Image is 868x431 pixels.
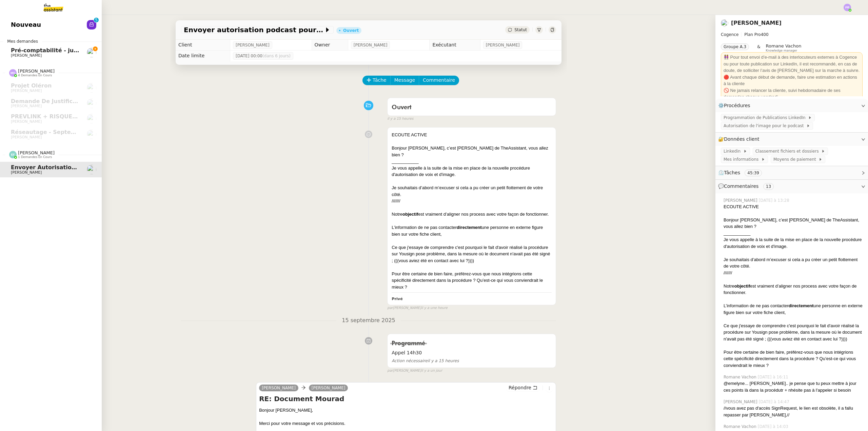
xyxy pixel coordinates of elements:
[343,28,359,33] div: Ouvert
[721,43,749,50] nz-tag: Groupe A.3
[387,368,442,374] small: [PERSON_NAME]
[724,270,863,276] div: ///////
[421,368,442,374] span: il y a un jour
[402,212,418,217] strong: objectif
[761,32,769,37] span: 400
[387,368,393,374] span: par
[724,399,759,405] span: [PERSON_NAME]
[259,407,553,414] div: Bonjour [PERSON_NAME],
[259,394,553,404] h4: RE: Document Mourad
[745,170,762,176] nz-tag: 45:39
[731,20,782,26] a: [PERSON_NAME]
[11,89,42,93] span: [PERSON_NAME]
[11,104,42,108] span: [PERSON_NAME]
[773,156,818,163] span: Moyens de paiement
[95,18,98,24] p: 5
[18,155,52,159] span: 1 demandes en cours
[421,305,448,311] span: il y a une heure
[11,98,177,104] span: Demande de justificatifs Pennylane - septembre 2025
[430,40,480,51] td: Exécutant
[724,183,758,189] span: Commentaires
[394,76,415,84] span: Message
[766,43,802,48] span: Romane Vachon
[766,43,802,52] app-user-label: Knowledge manager
[336,316,401,325] span: 15 septembre 2025
[354,42,388,48] span: [PERSON_NAME]
[262,54,291,58] span: (dans 6 jours)
[724,74,860,87] div: 🔴 Avant chaque début de demande, faire une estimation en actions à la cliente
[373,76,387,84] span: Tâche
[387,305,393,311] span: par
[724,114,808,121] span: Programmation de Publications LinkedIn
[259,385,298,391] a: [PERSON_NAME]
[419,76,459,85] button: Commentaire
[11,135,42,139] span: [PERSON_NAME]
[766,49,797,53] span: Knowledge manager
[758,424,790,430] span: [DATE] à 14:03
[18,74,52,77] span: 4 demandes en cours
[724,156,761,163] span: Mes informations
[724,236,863,250] div: Je vous appelle à la suite de la mise en place de la nouvelle procédure d'autorisation de voix et...
[718,170,768,175] span: ⏲️
[309,385,348,391] a: [PERSON_NAME]
[734,283,750,289] strong: objectif
[392,271,552,291] div: Pour être certaine de bien faire, préférez-vous que nous intégrions cette spécificité directement...
[392,358,459,363] span: il y a 15 heures
[724,405,863,418] div: //vous avez pas d'accès SignRequest, le lien est obsolète, il a fallu repasser par [PERSON_NAME],//
[392,158,552,165] div: ___________
[423,76,455,84] span: Commentaire
[392,340,425,347] span: Programmé
[392,224,552,237] div: L’information de ne pas contacter une personne en externe figure bien sur votre fiche client,
[18,68,55,74] span: [PERSON_NAME]
[715,166,868,179] div: ⏲️Tâches 45:39
[715,180,868,193] div: 💬Commentaires 13
[724,322,863,342] div: Ce que j'essaye de comprendre c'est pourquoi le fait d'avoir réalisé la procédure sur Yousign pos...
[18,150,55,155] span: [PERSON_NAME]
[844,4,851,11] img: svg
[176,40,230,51] td: Client
[724,203,863,210] div: ECOUTE ACTIVE
[724,283,863,296] div: Notre est vraiment d’aligner nos process avec votre façon de fonctionner.
[87,165,96,174] img: users%2Fx9OnqzEMlAUNG38rkK8jkyzjKjJ3%2Favatar%2F1516609952611.jpeg
[312,40,348,51] td: Owner
[392,184,552,198] div: Je souhaitais d’abord m’excuser si cela a pu créer un petit flottement de votre côté.
[718,102,753,110] span: ⚙️
[724,349,863,369] div: Pour être certaine de bien faire, préférez-vous que nous intégrions cette spécificité directement...
[718,135,762,143] span: 🔐
[724,256,863,270] div: Je souhaitais d’abord m’excuser si cela a pu créer un petit flottement de votre côté.
[184,26,324,33] span: Envoyer autorisation podcast pour signature
[11,20,41,30] span: Nouveau
[11,82,52,89] span: Projet Oléron
[87,83,96,93] img: users%2FfjlNmCTkLiVoA3HQjY3GA5JXGxb2%2Favatar%2Fstarofservice_97480retdsc0392.png
[724,197,759,203] span: [PERSON_NAME]
[9,69,17,77] img: svg
[724,380,863,393] div: @emelyne... [PERSON_NAME].. je pense que tu peux mettre à jour ces points là dans la procédutr + ...
[11,113,133,120] span: PREVLINK + RISQUES PROFESSIONNELS
[392,132,552,138] div: ECOUTE ACTIVE
[11,119,42,124] span: [PERSON_NAME]
[87,130,96,139] img: users%2FfjlNmCTkLiVoA3HQjY3GA5JXGxb2%2Favatar%2Fstarofservice_97480retdsc0392.png
[392,198,552,204] div: ///////
[392,211,552,218] div: Notre est vraiment d’aligner nos process avec votre façon de fonctionner.
[724,374,758,380] span: Romane Vachon
[486,42,520,48] span: [PERSON_NAME]
[11,170,42,175] span: [PERSON_NAME]
[259,420,553,427] div: Merci pour votre message et vos précisions.
[724,136,759,142] span: Données client
[763,183,774,190] nz-tag: 13
[724,103,750,108] span: Procédures
[11,164,150,171] span: Envoyer autorisation podcast pour signature
[715,133,868,146] div: 🔐Données client
[514,27,527,32] span: Statut
[9,151,17,158] img: svg
[759,197,791,203] span: [DATE] à 13:28
[724,302,863,316] div: L’information de ne pas contacter une personne en externe figure bien sur votre fiche client,
[87,114,96,123] img: users%2FfjlNmCTkLiVoA3HQjY3GA5JXGxb2%2Favatar%2Fstarofservice_97480retdsc0392.png
[724,230,863,237] div: ___________
[757,43,760,52] span: &
[392,297,402,301] b: Privé
[94,18,99,22] nz-badge-sup: 5
[724,54,860,74] div: 👭 Pour tout envoi d’e-mail à des interlocuteurs externes à Cogence ou pour toute publication sur ...
[236,53,291,59] span: [DATE] 00:00
[390,76,419,85] button: Message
